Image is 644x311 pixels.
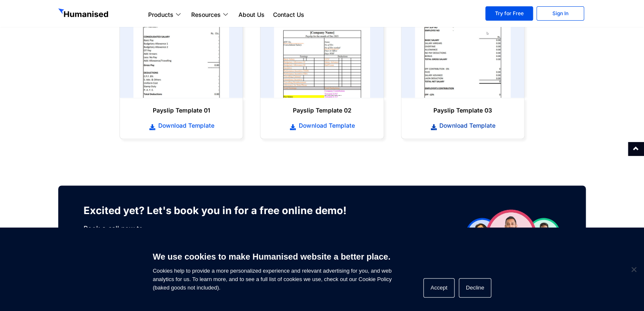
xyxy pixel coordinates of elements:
span: Download Template [156,121,214,130]
a: Resources [187,10,234,20]
button: Accept [423,278,455,298]
h6: Payslip Template 02 [269,106,375,115]
a: Contact Us [269,10,308,20]
a: Sign In [536,6,584,21]
a: About Us [234,10,269,20]
img: GetHumanised Logo [58,8,110,19]
h6: Payslip Template 01 [128,106,234,115]
h3: Excited yet? Let's book you in for a free online demo! [84,202,360,219]
h6: Payslip Template 03 [410,106,516,115]
span: Decline [629,265,638,273]
a: Products [144,10,187,20]
a: Download Template [410,121,516,130]
button: Decline [459,278,491,298]
a: Try for Free [485,6,533,21]
span: Download Template [437,121,495,130]
span: Cookies help to provide a more personalized experience and relevant advertising for you, and web ... [153,247,392,292]
span: Download Template [297,121,355,130]
a: Download Template [128,121,234,130]
p: Book a call now to: [84,223,360,233]
h6: We use cookies to make Humanised website a better place. [153,251,392,263]
a: Download Template [269,121,375,130]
